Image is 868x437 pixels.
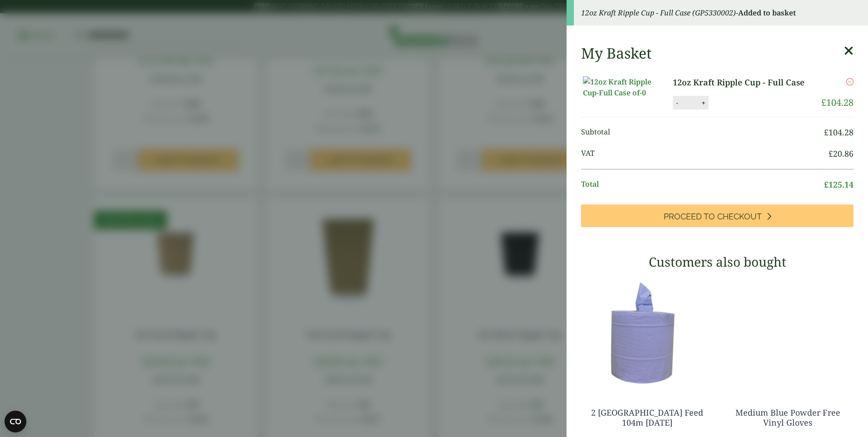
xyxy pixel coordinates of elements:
bdi: 104.28 [821,96,853,109]
img: 12oz Kraft Ripple Cup-Full Case of-0 [583,76,665,98]
span: VAT [581,148,829,160]
span: Subtotal [581,126,824,139]
h2: My Basket [581,45,651,62]
span: £ [824,127,829,138]
a: Proceed to Checkout [581,204,853,227]
span: £ [829,148,833,159]
bdi: 20.86 [829,148,853,159]
strong: Added to basket [738,8,796,18]
a: 2 [GEOGRAPHIC_DATA] Feed 104m [DATE] [591,407,703,428]
button: + [699,99,708,107]
span: £ [824,179,829,190]
bdi: 125.14 [824,179,853,190]
button: - [673,99,681,107]
button: Open CMP widget [5,411,26,432]
h3: Customers also bought [581,254,853,270]
span: £ [821,96,826,109]
a: 12oz Kraft Ripple Cup - Full Case [673,76,813,89]
img: 3630017-2-Ply-Blue-Centre-Feed-104m [581,276,713,390]
a: Remove this item [846,76,853,87]
em: 12oz Kraft Ripple Cup - Full Case (GP5330002) [581,8,736,18]
span: Total [581,179,824,191]
bdi: 104.28 [824,127,853,138]
span: Proceed to Checkout [664,212,762,222]
a: Medium Blue Powder Free Vinyl Gloves [735,407,840,428]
